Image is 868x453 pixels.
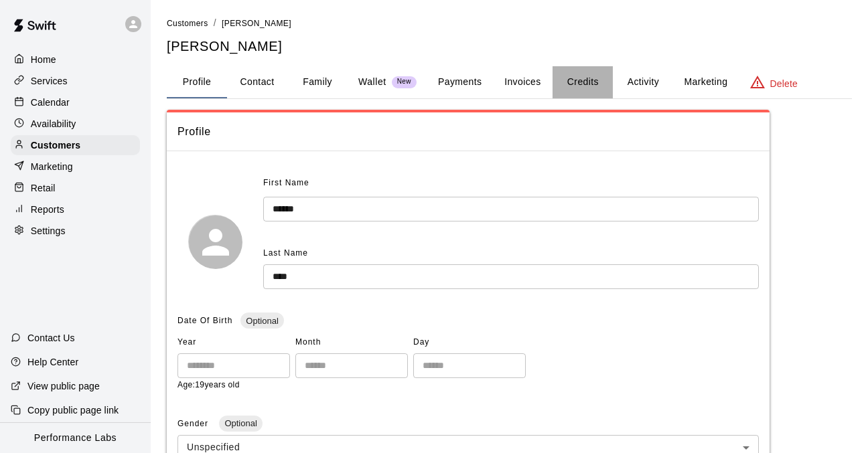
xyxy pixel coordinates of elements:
[31,53,56,66] p: Home
[263,173,309,194] span: First Name
[392,78,417,86] span: New
[27,331,75,345] p: Contact Us
[34,431,117,445] p: Performance Labs
[263,248,308,258] span: Last Name
[287,66,348,98] button: Family
[11,92,140,112] a: Calendar
[167,37,852,56] h5: [PERSON_NAME]
[167,66,852,98] div: basic tabs example
[227,66,287,98] button: Contact
[11,199,140,219] a: Reports
[295,332,408,353] span: Month
[240,316,283,326] span: Optional
[167,17,208,28] a: Customers
[31,117,76,130] p: Availability
[177,419,211,428] span: Gender
[11,114,140,134] a: Availability
[31,203,64,216] p: Reports
[177,332,290,353] span: Year
[613,66,673,98] button: Activity
[219,418,262,428] span: Optional
[413,332,526,353] span: Day
[11,157,140,177] a: Marketing
[770,77,798,90] p: Delete
[27,379,100,393] p: View public page
[11,221,140,241] a: Settings
[673,66,738,98] button: Marketing
[31,224,66,238] p: Settings
[11,71,140,91] a: Services
[11,178,140,198] a: Retail
[427,66,492,98] button: Payments
[31,181,56,195] p: Retail
[177,380,240,389] span: Age: 19 years old
[222,19,291,28] span: [PERSON_NAME]
[31,160,73,173] p: Marketing
[31,139,80,152] p: Customers
[167,66,227,98] button: Profile
[167,16,852,31] nav: breadcrumb
[492,66,553,98] button: Invoices
[31,74,68,88] p: Services
[27,403,119,417] p: Copy public page link
[358,75,386,89] p: Wallet
[11,135,140,155] a: Customers
[214,16,216,30] li: /
[553,66,613,98] button: Credits
[177,316,232,325] span: Date Of Birth
[11,50,140,70] a: Home
[167,19,208,28] span: Customers
[31,96,70,109] p: Calendar
[27,355,78,369] p: Help Center
[177,123,759,141] span: Profile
